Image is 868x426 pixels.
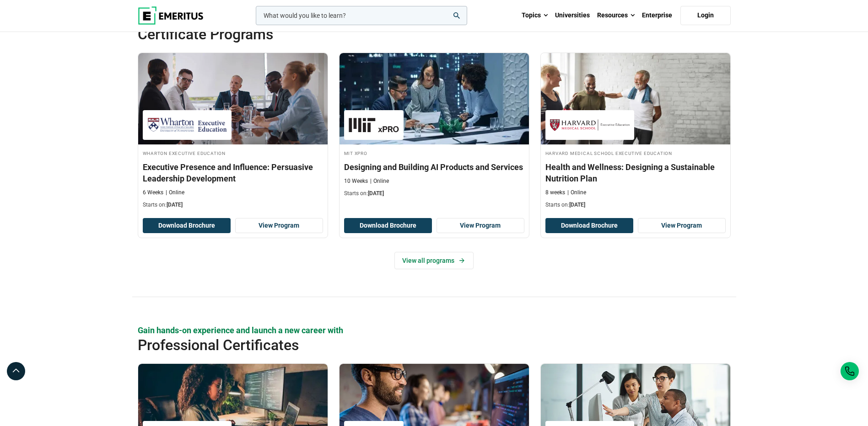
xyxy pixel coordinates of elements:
img: Designing and Building AI Products and Services | Online AI and Machine Learning Course [340,53,529,144]
span: [DATE] [368,190,384,197]
p: 6 Weeks [143,189,163,197]
span: [DATE] [167,202,183,208]
a: View all programs [394,252,474,269]
a: Healthcare Course by Harvard Medical School Executive Education - October 30, 2025 Harvard Medica... [541,53,730,213]
p: Gain hands-on experience and launch a new career with [138,325,731,336]
img: Wharton Executive Education [147,115,227,135]
p: 8 weeks [545,189,565,197]
h3: Designing and Building AI Products and Services [344,161,524,173]
h3: Health and Wellness: Designing a Sustainable Nutrition Plan [545,161,726,184]
a: Login [680,6,731,25]
h2: Professional Certificates [138,336,671,354]
button: Download Brochure [344,218,432,234]
button: Download Brochure [545,218,633,234]
img: Health and Wellness: Designing a Sustainable Nutrition Plan | Online Healthcare Course [541,53,730,144]
a: View Program [235,218,323,234]
a: AI and Machine Learning Course by MIT xPRO - October 9, 2025 MIT xPRO MIT xPRO Designing and Buil... [340,53,529,202]
p: Starts on: [545,201,726,209]
p: Starts on: [344,190,524,197]
h4: MIT xPRO [344,149,524,157]
h4: Harvard Medical School Executive Education [545,149,726,157]
img: MIT xPRO [349,115,399,135]
a: View Program [437,218,524,234]
h4: Wharton Executive Education [143,149,323,157]
img: Executive Presence and Influence: Persuasive Leadership Development | Online Leadership Course [138,53,328,144]
img: Harvard Medical School Executive Education [550,115,630,135]
h2: Certificate Programs [138,25,671,43]
button: Download Brochure [143,218,231,234]
h3: Executive Presence and Influence: Persuasive Leadership Development [143,161,323,184]
p: Online [567,189,586,197]
input: woocommerce-product-search-field-0 [256,6,467,25]
p: 10 Weeks [344,177,368,185]
p: Starts on: [143,201,323,209]
p: Online [370,177,389,185]
p: Online [166,189,184,197]
a: Leadership Course by Wharton Executive Education - October 22, 2025 Wharton Executive Education W... [138,53,328,213]
a: View Program [638,218,726,234]
span: [DATE] [569,202,585,208]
